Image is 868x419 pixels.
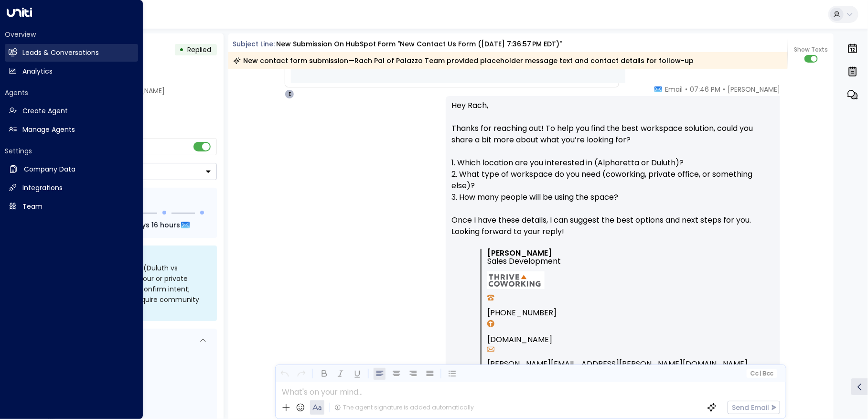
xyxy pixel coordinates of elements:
[487,271,545,289] img: photo
[24,164,75,174] h2: Company Data
[22,48,99,58] h2: Leads & Conversations
[723,85,725,94] span: •
[5,102,138,120] a: Create Agent
[784,85,803,104] img: 15_headshot.jpg
[5,63,138,80] a: Analytics
[295,368,307,380] button: Redo
[276,39,562,49] div: New submission on HubSpot Form "New contact us form ([DATE] 7:36:57 PM EDT)"
[665,85,683,94] span: Email
[22,125,75,135] h2: Manage Agents
[760,370,761,377] span: |
[487,308,557,317] a: [PHONE_NUMBER]
[5,146,138,156] h2: Settings
[22,202,43,212] h2: Team
[47,220,209,230] div: Next Follow Up:
[487,249,552,257] span: [PERSON_NAME]
[5,121,138,139] a: Manage Agents
[487,257,561,265] span: Sales Development
[690,85,720,94] span: 07:46 PM
[334,403,474,412] div: The agent signature is added automatically
[5,179,138,197] a: Integrations
[188,45,212,54] span: Replied
[5,161,138,178] a: Company Data
[487,347,494,352] img: ADKq_NariwKu_EohpKvyO4uTS-hsdGzrSkGD_LpqriHGrJZC5NNk2dCU50O36dmoZ5Cn8GboRQw1SB3yjZZuwp_UWo4acu5bR...
[180,41,184,58] div: •
[728,85,780,94] span: [PERSON_NAME]
[487,320,494,327] img: ADKq_NaH4QF1xuOxTe-2c8NfLN-37hP4lEaliHjMOtAHP0hq_TFqGU19gkB19JUA1Tr7w8fCpRO4RzgzUsabeCXWK2UxEfqux...
[487,359,748,368] a: [PERSON_NAME][EMAIL_ADDRESS][PERSON_NAME][DOMAIN_NAME]
[279,368,290,380] button: Undo
[794,45,828,54] span: Show Texts
[747,369,777,378] button: Cc|Bcc
[5,198,138,215] a: Team
[5,88,138,97] h2: Agents
[5,30,138,39] h2: Overview
[47,195,209,205] div: Follow Up Sequence
[487,335,552,344] a: [DOMAIN_NAME]
[96,220,180,230] span: In about 1 days 16 hours
[5,44,138,62] a: Leads & Conversations
[750,370,773,377] span: Cc Bcc
[233,39,275,49] span: Subject Line:
[22,106,68,116] h2: Create Agent
[22,66,53,76] h2: Analytics
[233,56,694,65] div: New contact form submission—Rach Pal of Palazzo Team provided placeholder message text and contac...
[22,183,63,193] h2: Integrations
[685,85,687,94] span: •
[451,100,774,249] p: Hey Rach, Thanks for reaching out! To help you find the best workspace solution, could you share ...
[487,295,494,301] img: ADKq_NY3pKwKuSvL-ufcWK8LduvZ0c9SrOCvtzkTRH8pm6Tk4EQ5RJ1YK3dN0ebNO5JOnBuFY37MHBECSmL83VzFZl8gHGgxN...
